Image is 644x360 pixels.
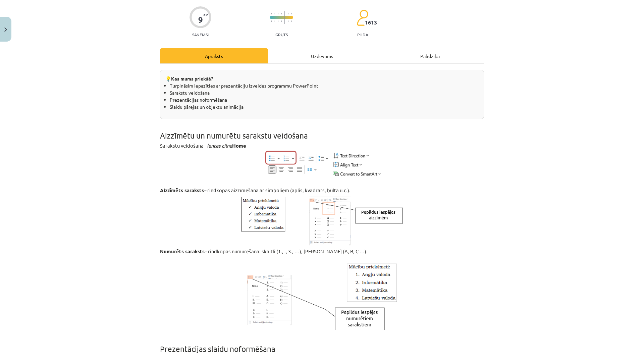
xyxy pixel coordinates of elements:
img: icon-short-line-57e1e144782c952c97e751825c79c345078a6d821885a25fce030b3d8c18986b.svg [291,20,292,22]
div: 💡 [160,70,484,119]
i: lentes cilne [207,142,232,149]
img: icon-long-line-d9ea69661e0d244f92f715978eff75569469978d946b2353a9bb055b3ed8787d.svg [284,11,285,24]
img: icon-short-line-57e1e144782c952c97e751825c79c345078a6d821885a25fce030b3d8c18986b.svg [274,13,275,14]
p: pilda [357,32,368,37]
span: – rindkopas numurēšana: skaitli (1., ., 3., …), [PERSON_NAME] (A, B, C …). [205,248,368,254]
span: Sarakstu veidošana – [160,142,246,149]
p: Grūts [275,32,288,37]
h1: Aizzīmētu un numurētu sarakstu veidošana [160,119,484,140]
div: Uzdevums [268,48,376,63]
img: icon-close-lesson-0947bae3869378f0d4975bcd49f059093ad1ed9edebbc8119c70593378902aed.svg [4,28,7,32]
span: XP [203,13,208,16]
img: Attēls, kurā ir teksts, ekrānuzņēmums, fonts, rinda Apraksts ģenerēts automātiski [239,194,405,248]
img: icon-short-line-57e1e144782c952c97e751825c79c345078a6d821885a25fce030b3d8c18986b.svg [274,20,275,22]
li: Slaidu pārejas un objektu animācija [170,103,479,110]
img: icon-short-line-57e1e144782c952c97e751825c79c345078a6d821885a25fce030b3d8c18986b.svg [288,13,288,14]
div: 9 [198,15,203,24]
div: Apraksts [160,48,268,63]
img: students-c634bb4e5e11cddfef0936a35e636f08e4e9abd3cc4e673bd6f9a4125e45ecb1.svg [357,9,368,26]
span: 1613 [365,19,377,25]
span: Numurēts saraksts [160,248,205,255]
img: icon-short-line-57e1e144782c952c97e751825c79c345078a6d821885a25fce030b3d8c18986b.svg [281,20,282,22]
p: Saņemsi [190,32,211,37]
span: – rindkopas aizzīmēšana ar simboliem (aplis, kvadrāts, bulta u.c.). [204,187,351,193]
img: Attēls, kurā ir teksts, fonts, diagramma, rinda Apraksts ģenerēts automātiski [262,149,382,179]
h1: Prezentācijas slaidu noformēšana [160,332,484,353]
img: Attēls, kurā ir teksts, diagramma, rinda, ekrānuzņēmums Apraksts ģenerēts automātiski [244,262,400,332]
img: icon-short-line-57e1e144782c952c97e751825c79c345078a6d821885a25fce030b3d8c18986b.svg [291,13,292,14]
span: Aizzīmēts saraksts [160,187,204,194]
strong: Kas mums priekšā? [171,75,213,82]
li: Turpināsim iepazīties ar prezentāciju izveides programmu PowerPoint [170,82,479,89]
li: Prezentācijas noformēšana [170,96,479,103]
img: icon-short-line-57e1e144782c952c97e751825c79c345078a6d821885a25fce030b3d8c18986b.svg [288,20,288,22]
b: Home [232,142,246,149]
li: Sarakstu veidošana [170,89,479,96]
div: Palīdzība [376,48,484,63]
img: icon-short-line-57e1e144782c952c97e751825c79c345078a6d821885a25fce030b3d8c18986b.svg [281,13,282,14]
